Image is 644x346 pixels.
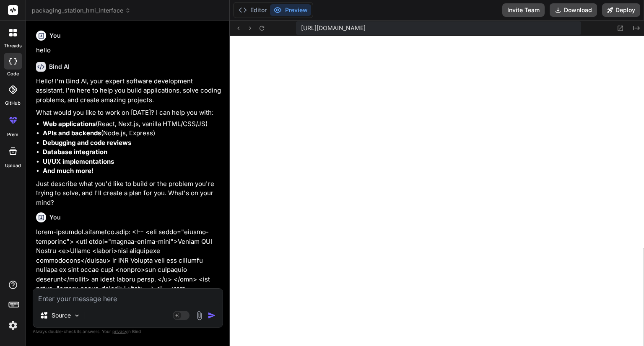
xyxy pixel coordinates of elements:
[4,42,22,49] label: threads
[7,131,18,138] label: prem
[33,328,223,336] p: Always double-check its answers. Your in Bind
[6,318,20,333] img: settings
[270,4,311,16] button: Preview
[5,162,21,169] label: Upload
[36,77,221,105] p: Hello! I'm Bind AI, your expert software development assistant. I'm here to help you build applic...
[52,311,71,320] p: Source
[36,179,221,208] p: Just describe what you'd like to build or the problem you're trying to solve, and I'll create a p...
[43,120,96,128] strong: Web applications
[36,108,221,118] p: What would you like to work on [DATE]? I can help you with:
[43,167,93,175] strong: And much more!
[43,119,221,129] li: (React, Next.js, vanilla HTML/CSS/JS)
[73,312,80,319] img: Pick Models
[36,46,221,55] p: hello
[49,62,70,71] h6: Bind AI
[32,6,131,15] span: packaging_station_hmi_interface
[43,158,114,165] strong: UI/UX implementations
[5,100,21,107] label: GitHub
[43,148,107,156] strong: Database integration
[502,3,545,17] button: Invite Team
[550,3,597,17] button: Download
[112,329,127,334] span: privacy
[195,311,204,320] img: attachment
[230,36,644,346] iframe: Preview
[208,311,216,320] img: icon
[301,24,366,32] span: [URL][DOMAIN_NAME]
[43,129,101,137] strong: APIs and backends
[43,129,221,138] li: (Node.js, Express)
[235,4,270,16] button: Editor
[49,213,61,222] h6: You
[602,3,640,17] button: Deploy
[43,139,131,147] strong: Debugging and code reviews
[49,31,61,40] h6: You
[7,70,19,77] label: code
